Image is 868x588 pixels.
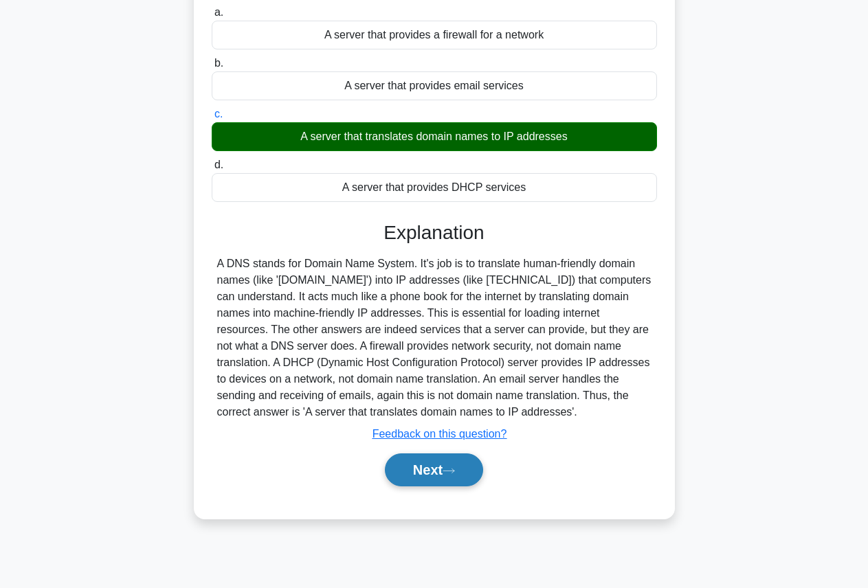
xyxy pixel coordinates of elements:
div: A server that provides email services [212,71,657,100]
a: Feedback on this question? [372,428,507,440]
span: b. [214,57,223,69]
span: a. [214,6,223,18]
span: c. [214,108,223,120]
div: A server that translates domain names to IP addresses [212,122,657,151]
span: d. [214,159,223,170]
h3: Explanation [220,221,649,245]
div: A server that provides a firewall for a network [212,21,657,49]
div: A server that provides DHCP services [212,173,657,202]
div: A DNS stands for Domain Name System. It's job is to translate human-friendly domain names (like '... [217,256,652,420]
button: Next [385,453,483,486]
